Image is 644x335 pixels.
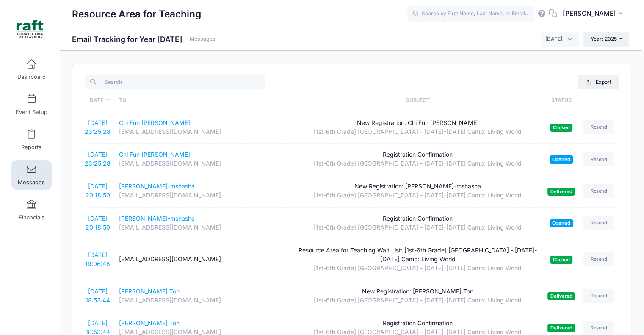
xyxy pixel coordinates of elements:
[119,182,288,191] div: [PERSON_NAME]-mshasha
[292,89,543,111] th: Subject: activate to sort column ascending
[85,151,111,167] a: [DATE] 23:25:28
[119,214,288,223] div: [PERSON_NAME]-mshasha
[119,150,288,168] a: Chi Fun [PERSON_NAME][EMAIL_ADDRESS][DOMAIN_NAME]
[550,219,573,227] span: Opened
[407,6,534,22] input: Search by First Name, Last Name, or Email...
[296,127,539,136] div: [1st-6th Grade] [GEOGRAPHIC_DATA] - [DATE]-[DATE] Camp: Living World
[296,264,539,273] div: [1st-6th Grade] [GEOGRAPHIC_DATA] - [DATE]-[DATE] Camp: Living World
[14,13,46,45] img: Resource Area for Teaching
[583,289,615,303] a: Resend
[296,182,539,191] div: New Registration: [PERSON_NAME]-mshasha
[296,319,539,328] div: Registration Confirmation
[583,120,615,134] a: Resend
[85,119,111,135] a: [DATE] 23:25:28
[296,119,539,127] div: New Registration: Chi Fun [PERSON_NAME]
[11,195,52,225] a: Financials
[85,75,265,89] input: Search
[547,292,575,300] span: Delivered
[545,35,562,43] span: October 2025
[11,160,52,190] a: Messages
[21,144,41,151] span: Reports
[119,182,288,200] a: [PERSON_NAME]-mshasha[EMAIL_ADDRESS][DOMAIN_NAME]
[0,9,60,49] a: Resource Area for Teaching
[583,152,615,166] a: Resend
[296,159,539,168] div: [1st-6th Grade] [GEOGRAPHIC_DATA] - [DATE]-[DATE] Camp: Living World
[119,287,288,305] a: [PERSON_NAME] Ton[EMAIL_ADDRESS][DOMAIN_NAME]
[563,9,616,18] span: [PERSON_NAME]
[85,251,110,267] a: [DATE] 19:06:48
[296,296,539,305] div: [1st-6th Grade] [GEOGRAPHIC_DATA] - [DATE]-[DATE] Camp: Living World
[550,124,572,132] span: Clicked
[296,287,539,296] div: New Registration: [PERSON_NAME] Ton
[16,108,47,116] span: Event Setup
[86,215,110,231] a: [DATE] 20:18:50
[579,89,619,111] th: : activate to sort column ascending
[119,319,288,328] div: [PERSON_NAME] Ton
[547,324,575,332] span: Delivered
[583,184,615,198] a: Resend
[119,159,288,168] div: [EMAIL_ADDRESS][DOMAIN_NAME]
[11,125,52,155] a: Reports
[190,36,216,42] a: Messages
[17,73,46,80] span: Dashboard
[543,89,579,111] th: Status: activate to sort column ascending
[591,36,617,42] span: Year: 2025
[557,4,631,24] button: [PERSON_NAME]
[11,90,52,119] a: Event Setup
[86,288,110,304] a: [DATE] 18:53:44
[583,32,629,46] button: Year: 2025
[296,223,539,232] div: [1st-6th Grade] [GEOGRAPHIC_DATA] - [DATE]-[DATE] Camp: Living World
[18,179,45,186] span: Messages
[119,287,288,296] div: [PERSON_NAME] Ton
[119,119,288,136] a: Chi Fun [PERSON_NAME][EMAIL_ADDRESS][DOMAIN_NAME]
[115,89,292,111] th: To: activate to sort column ascending
[119,191,288,200] div: [EMAIL_ADDRESS][DOMAIN_NAME]
[86,183,110,199] a: [DATE] 20:18:50
[296,150,539,159] div: Registration Confirmation
[583,252,615,266] a: Resend
[119,223,288,232] div: [EMAIL_ADDRESS][DOMAIN_NAME]
[119,127,288,136] div: [EMAIL_ADDRESS][DOMAIN_NAME]
[583,321,615,335] a: Resend
[296,214,539,223] div: Registration Confirmation
[296,246,539,264] div: Resource Area for Teaching Wait List: [1st-6th Grade] [GEOGRAPHIC_DATA] - [DATE]-[DATE] Camp: Liv...
[72,35,216,44] h1: Email Tracking for Year [DATE]
[19,214,44,221] span: Financials
[119,296,288,305] div: [EMAIL_ADDRESS][DOMAIN_NAME]
[85,89,115,111] th: Date: activate to sort column ascending
[119,214,288,232] a: [PERSON_NAME]-mshasha[EMAIL_ADDRESS][DOMAIN_NAME]
[296,191,539,200] div: [1st-6th Grade] [GEOGRAPHIC_DATA] - [DATE]-[DATE] Camp: Living World
[550,256,572,264] span: Clicked
[72,4,201,24] h1: Resource Area for Teaching
[547,188,575,196] span: Delivered
[541,32,579,46] span: October 2025
[11,55,52,84] a: Dashboard
[119,150,288,159] div: Chi Fun [PERSON_NAME]
[583,216,615,230] a: Resend
[578,75,619,89] button: Export
[119,255,288,264] div: [EMAIL_ADDRESS][DOMAIN_NAME]
[550,155,573,163] span: Opened
[119,119,288,127] div: Chi Fun [PERSON_NAME]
